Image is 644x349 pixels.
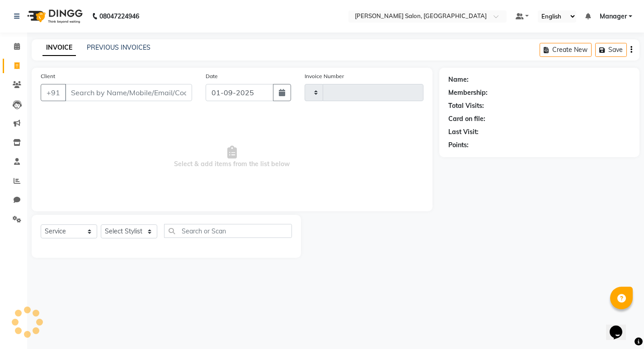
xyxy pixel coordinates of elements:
div: Card on file: [448,114,485,124]
label: Invoice Number [305,72,344,80]
div: Last Visit: [448,127,479,137]
button: Create New [540,43,592,57]
div: Name: [448,75,469,84]
span: Select & add items from the list below [41,112,423,202]
div: Total Visits: [448,101,484,111]
button: Save [595,43,627,57]
label: Client [41,72,55,80]
a: PREVIOUS INVOICES [87,43,150,51]
iframe: chat widget [606,313,635,340]
span: Manager [600,12,627,21]
a: INVOICE [42,40,76,56]
input: Search or Scan [164,224,292,238]
div: Membership: [448,88,488,98]
input: Search by Name/Mobile/Email/Code [65,84,192,101]
button: +91 [41,84,66,101]
label: Date [206,72,218,80]
b: 08047224946 [99,4,139,29]
img: logo [23,4,85,29]
div: Points: [448,140,469,150]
